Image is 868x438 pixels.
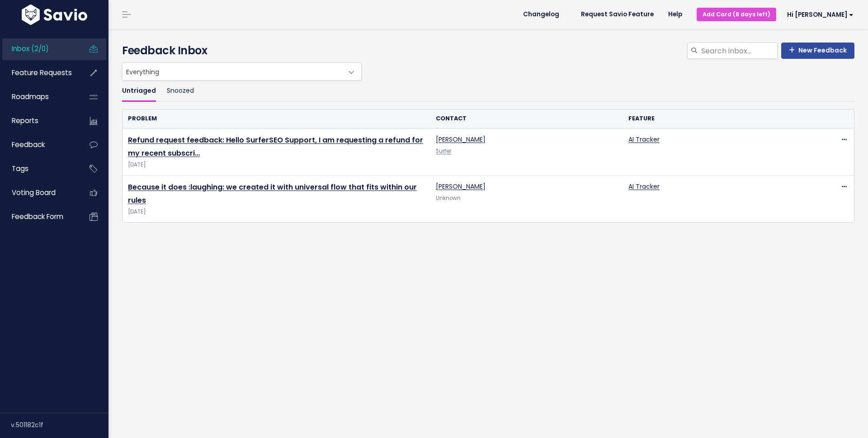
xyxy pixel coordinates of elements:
[123,63,343,80] span: Everything
[436,195,461,202] span: Unknown
[128,207,425,217] span: [DATE]
[2,38,75,59] a: Inbox (2/0)
[2,206,75,227] a: Feedback form
[2,158,75,179] a: Tags
[661,8,689,21] a: Help
[628,135,660,144] a: AI Tracker
[436,182,486,191] a: [PERSON_NAME]
[697,8,776,21] a: Add Card (8 days left)
[12,164,28,173] span: Tags
[12,44,49,53] span: Inbox (2/0)
[2,62,75,83] a: Feature Requests
[436,135,486,144] a: [PERSON_NAME]
[430,109,623,128] th: Contact
[12,116,38,125] span: Reports
[523,11,559,18] span: Changelog
[12,140,45,149] span: Feedback
[123,109,430,128] th: Problem
[128,135,423,158] a: Refund request feedback: Hello SurferSEO Support, I am requesting a refund for my recent subscri…
[623,109,816,128] th: Feature
[2,86,75,107] a: Roadmaps
[12,212,63,221] span: Feedback form
[12,68,72,77] span: Feature Requests
[2,110,75,131] a: Reports
[12,92,49,101] span: Roadmaps
[167,81,194,102] a: Snoozed
[700,43,778,59] input: Search inbox...
[781,43,854,59] a: New Feedback
[19,5,90,25] img: logo-white.9d6f32f41409.svg
[776,8,861,22] a: Hi [PERSON_NAME]
[2,134,75,155] a: Feedback
[628,182,660,191] a: AI Tracker
[12,188,56,197] span: Voting Board
[574,8,661,21] a: Request Savio Feature
[787,11,854,18] span: Hi [PERSON_NAME]
[128,182,417,205] a: Because it does :laughing: we created it with universal flow that fits within our rules
[122,62,362,81] span: Everything
[122,81,156,102] a: Untriaged
[436,148,451,155] a: Surfer
[2,182,75,203] a: Voting Board
[11,413,108,437] div: v.501182c1f
[122,81,854,102] ul: Filter feature requests
[128,160,425,170] span: [DATE]
[122,43,854,59] h4: Feedback Inbox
